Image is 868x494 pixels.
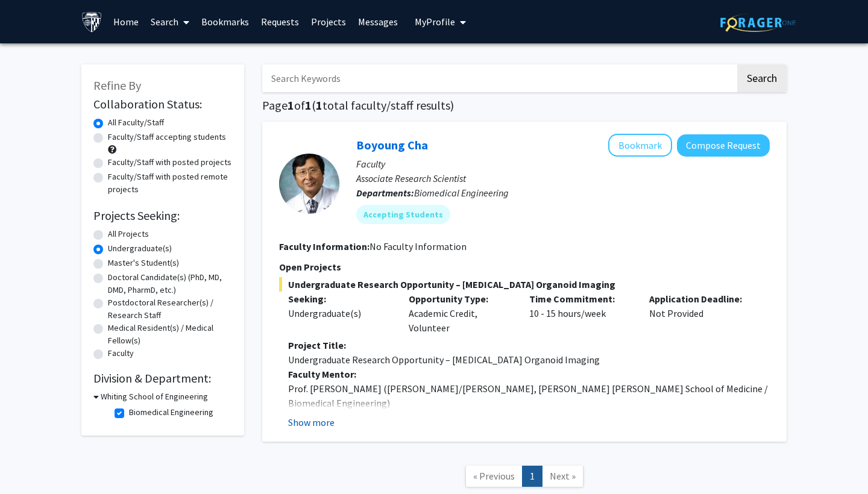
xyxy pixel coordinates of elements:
[356,187,414,199] b: Departments:
[145,1,195,43] a: Search
[640,292,761,335] div: Not Provided
[356,205,450,224] mat-chip: Accepting Students
[279,277,770,292] span: Undergraduate Research Opportunity – [MEDICAL_DATA] Organoid Imaging
[316,98,322,113] span: 1
[305,1,352,43] a: Projects
[370,240,467,252] span: No Faculty Information
[356,137,428,152] a: Boyoung Cha
[465,466,523,487] a: Previous Page
[108,116,164,129] label: All Faculty/Staff
[529,292,632,306] p: Time Commitment:
[108,347,134,360] label: Faculty
[473,470,515,482] span: « Previous
[108,131,226,143] label: Faculty/Staff accepting students
[522,466,542,487] a: 1
[108,322,232,347] label: Medical Resident(s) / Medical Fellow(s)
[108,170,232,196] label: Faculty/Staff with posted remote projects
[93,97,232,111] h2: Collaboration Status:
[608,134,672,157] button: Add Boyoung Cha to Bookmarks
[737,64,787,92] button: Search
[542,466,583,487] a: Next Page
[288,339,346,351] strong: Project Title:
[108,228,149,240] label: All Projects
[262,64,735,92] input: Search Keywords
[288,292,391,306] p: Seeking:
[415,16,455,28] span: My Profile
[520,292,641,335] div: 10 - 15 hours/week
[107,1,145,43] a: Home
[288,352,770,367] p: Undergraduate Research Opportunity – [MEDICAL_DATA] Organoid Imaging
[108,156,231,169] label: Faculty/Staff with posted projects
[288,98,294,113] span: 1
[279,240,370,252] b: Faculty Information:
[195,1,255,43] a: Bookmarks
[677,134,770,157] button: Compose Request to Boyoung Cha
[255,1,305,43] a: Requests
[550,470,576,482] span: Next »
[352,1,404,43] a: Messages
[288,306,391,320] div: Undergraduate(s)
[262,98,787,113] h1: Page of ( total faculty/staff results)
[414,187,509,199] span: Biomedical Engineering
[81,11,102,33] img: Johns Hopkins University Logo
[400,292,520,335] div: Academic Credit, Volunteer
[288,381,770,410] p: Prof. [PERSON_NAME] ([PERSON_NAME]/[PERSON_NAME], [PERSON_NAME] [PERSON_NAME] School of Medicine ...
[108,257,179,269] label: Master's Student(s)
[288,415,335,430] button: Show more
[129,406,213,419] label: Biomedical Engineering
[108,271,232,296] label: Doctoral Candidate(s) (PhD, MD, DMD, PharmD, etc.)
[108,296,232,322] label: Postdoctoral Researcher(s) / Research Staff
[93,78,141,93] span: Refine By
[649,292,752,306] p: Application Deadline:
[409,292,511,306] p: Opportunity Type:
[356,157,770,171] p: Faculty
[93,371,232,386] h2: Division & Department:
[305,98,312,113] span: 1
[101,390,208,403] h3: Whiting School of Engineering
[108,242,172,255] label: Undergraduate(s)
[279,260,770,274] p: Open Projects
[288,368,356,380] strong: Faculty Mentor:
[93,208,232,223] h2: Projects Seeking:
[356,171,770,186] p: Associate Research Scientist
[720,13,796,32] img: ForagerOne Logo
[9,440,51,485] iframe: Chat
